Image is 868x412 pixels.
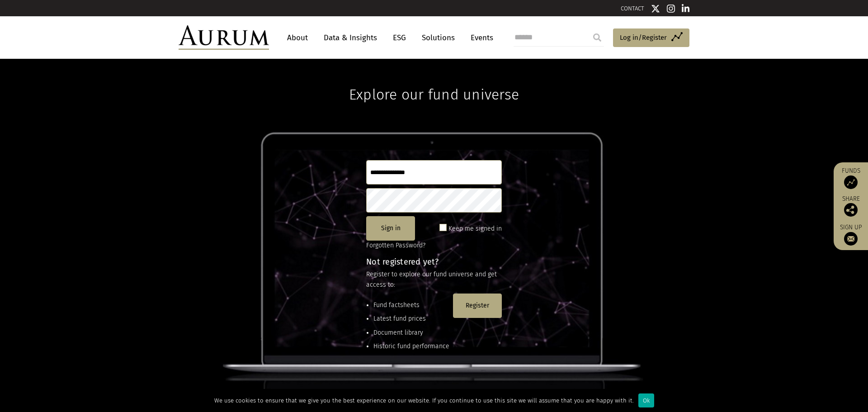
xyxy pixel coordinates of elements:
img: Sign up to our newsletter [844,232,858,246]
a: About [283,29,312,46]
a: Events [466,29,493,46]
img: Instagram icon [667,4,675,13]
img: Share this post [844,203,858,217]
div: Share [838,196,863,217]
a: CONTACT [621,5,644,12]
a: Log in/Register [613,28,689,47]
p: Register to explore our fund universe and get access to: [366,270,502,290]
a: Solutions [417,29,459,46]
img: Aurum [179,25,269,50]
img: Linkedin icon [682,4,690,13]
a: Sign up [838,223,863,246]
button: Register [453,294,502,318]
button: Sign in [366,216,415,241]
li: Latest fund prices [373,314,449,324]
a: Funds [838,167,863,189]
input: Submit [588,28,606,47]
a: ESG [388,29,410,46]
a: Forgotten Password? [366,242,425,249]
img: Twitter icon [651,4,660,13]
a: Data & Insights [319,29,382,46]
h1: Explore our fund universe [349,59,519,103]
img: Access Funds [844,175,858,189]
h4: Not registered yet? [366,258,502,266]
span: Log in/Register [620,32,667,43]
li: Document library [373,328,449,338]
div: Ok [638,393,654,407]
li: Historic fund performance [373,341,449,351]
label: Keep me signed in [448,223,502,234]
li: Fund factsheets [373,300,449,310]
